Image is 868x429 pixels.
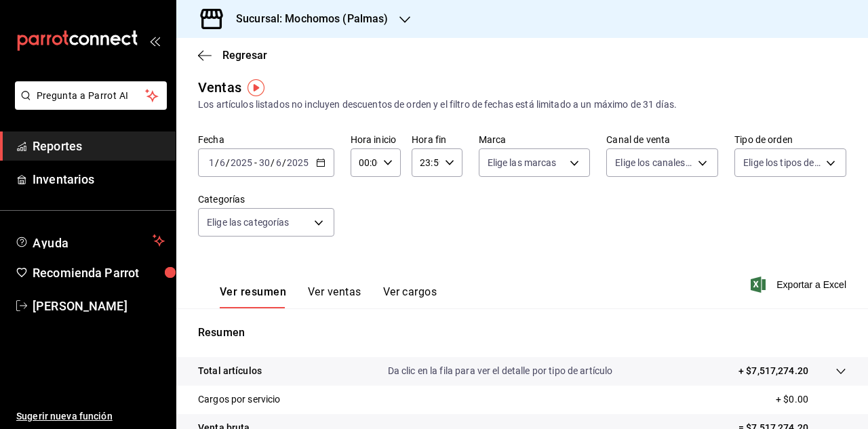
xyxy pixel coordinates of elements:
[222,49,267,62] span: Regresar
[220,285,437,308] div: navigation tabs
[9,98,167,113] a: Pregunta a Parrot AI
[33,170,165,188] span: Inventarios
[615,156,693,169] span: Elige los canales de venta
[286,157,309,168] input: ----
[37,89,146,103] span: Pregunta a Parrot AI
[254,157,257,168] span: -
[198,195,334,204] label: Categorías
[734,135,846,144] label: Tipo de orden
[606,135,718,144] label: Canal de venta
[226,157,230,168] span: /
[275,157,282,168] input: --
[198,135,334,144] label: Fecha
[248,79,264,96] img: Tooltip marker
[33,264,165,282] span: Recomienda Parrot
[207,216,290,229] span: Elige las categorías
[225,11,389,27] h3: Sucursal: Mochomos (Palmas)
[282,157,286,168] span: /
[33,232,147,249] span: Ayuda
[220,285,286,308] button: Ver resumen
[383,285,437,308] button: Ver cargos
[351,135,401,144] label: Hora inicio
[15,81,167,110] button: Pregunta a Parrot AI
[198,364,262,378] p: Total artículos
[198,77,241,98] div: Ventas
[479,135,591,144] label: Marca
[198,98,846,112] div: Los artículos listados no incluyen descuentos de orden y el filtro de fechas está limitado a un m...
[230,157,253,168] input: ----
[33,137,165,155] span: Reportes
[412,135,462,144] label: Hora fin
[219,157,226,168] input: --
[16,409,165,424] span: Sugerir nueva función
[753,277,846,293] button: Exportar a Excel
[308,285,361,308] button: Ver ventas
[488,156,557,169] span: Elige las marcas
[198,49,267,62] button: Regresar
[149,35,160,46] button: open_drawer_menu
[208,157,215,168] input: --
[743,156,821,169] span: Elige los tipos de orden
[258,157,271,168] input: --
[198,392,281,407] p: Cargos por servicio
[198,325,846,341] p: Resumen
[215,157,219,168] span: /
[738,364,808,378] p: + $7,517,274.20
[776,392,846,407] p: + $0.00
[271,157,275,168] span: /
[388,364,613,378] p: Da clic en la fila para ver el detalle por tipo de artículo
[33,297,165,315] span: [PERSON_NAME]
